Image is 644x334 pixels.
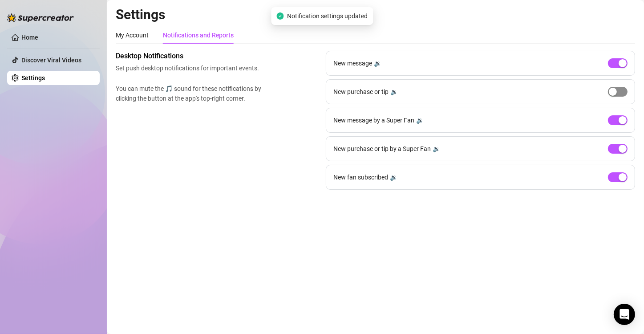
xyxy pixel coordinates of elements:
span: New purchase or tip [333,87,389,97]
span: New message [333,58,372,68]
div: Open Intercom Messenger [614,304,635,325]
div: 🔉 [433,144,440,154]
img: logo-BBDzfeDw.svg [7,13,74,22]
a: Settings [21,74,45,81]
span: New fan subscribed [333,172,388,182]
div: 🔉 [416,115,424,125]
span: Notification settings updated [287,11,368,21]
span: New purchase or tip by a Super Fan [333,144,431,154]
a: Discover Viral Videos [21,57,81,64]
div: My Account [116,30,149,40]
span: Set push desktop notifications for important events. [116,63,265,73]
div: 🔉 [374,58,381,68]
div: Notifications and Reports [163,30,234,40]
span: Desktop Notifications [116,51,265,61]
span: New message by a Super Fan [333,115,414,125]
div: 🔉 [390,172,397,182]
span: You can mute the 🎵 sound for these notifications by clicking the button at the app's top-right co... [116,84,265,103]
div: 🔉 [390,87,398,97]
h2: Settings [116,6,635,23]
a: Home [21,34,38,41]
span: check-circle [276,12,284,20]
